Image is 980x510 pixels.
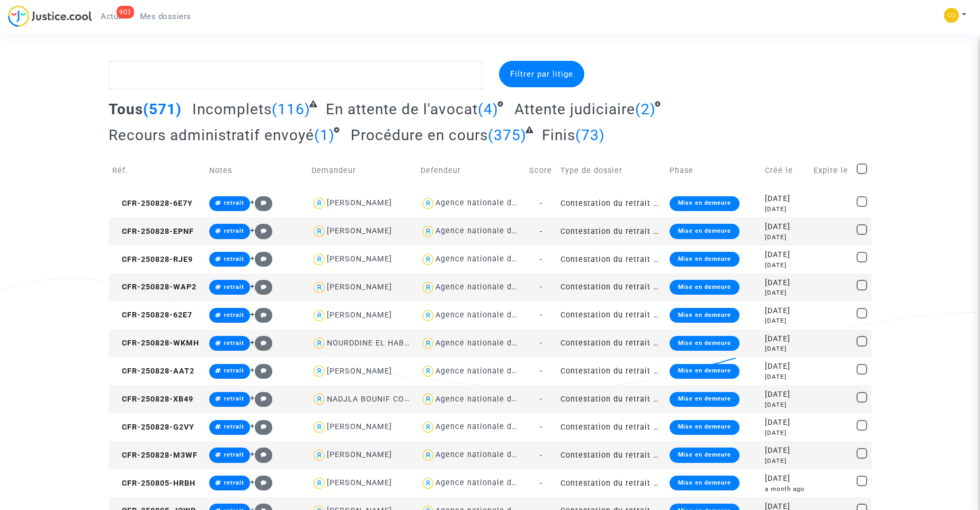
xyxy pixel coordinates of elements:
[765,344,806,353] div: [DATE]
[421,196,436,211] img: icon-user.svg
[670,476,740,490] div: Mise en demeure
[112,199,193,208] span: CFR-250828-6E7Y
[224,451,244,458] span: retrait
[224,479,244,486] span: retrait
[112,255,193,264] span: CFR-250828-RJE9
[327,450,392,459] div: [PERSON_NAME]
[112,451,198,460] span: CFR-250828-M3WF
[670,448,740,462] div: Mise en demeure
[206,152,308,189] td: Notes
[435,450,552,459] div: Agence nationale de l'habitat
[224,340,244,347] span: retrait
[557,385,666,413] td: Contestation du retrait de [PERSON_NAME] par l'ANAH (mandataire)
[635,101,656,118] span: (2)
[224,227,244,234] span: retrait
[765,233,806,242] div: [DATE]
[670,392,740,407] div: Mise en demeure
[112,311,192,320] span: CFR-250828-62E7
[224,256,244,262] span: retrait
[327,283,392,292] div: [PERSON_NAME]
[765,221,806,233] div: [DATE]
[670,196,740,211] div: Mise en demeure
[272,101,310,118] span: (116)
[192,101,272,118] span: Incomplets
[765,261,806,270] div: [DATE]
[421,308,436,323] img: icon-user.svg
[435,311,552,320] div: Agence nationale de l'habitat
[557,189,666,217] td: Contestation du retrait de [PERSON_NAME] par l'ANAH (mandataire)
[327,198,392,207] div: [PERSON_NAME]
[944,8,959,23] img: 5a13cfc393247f09c958b2f13390bacc
[112,423,194,432] span: CFR-250828-G2VY
[224,423,244,430] span: retrait
[327,395,446,404] div: NADJLA BOUNIF COUTENCEAU
[540,199,542,208] span: -
[670,420,740,435] div: Mise en demeure
[670,280,740,295] div: Mise en demeure
[311,308,327,323] img: icon-user.svg
[765,249,806,261] div: [DATE]
[540,367,542,376] span: -
[326,101,478,118] span: En attente de l'avocat
[557,469,666,497] td: Contestation du retrait de [PERSON_NAME] par l'ANAH (mandataire)
[140,12,191,21] span: Mes dossiers
[435,283,552,292] div: Agence nationale de l'habitat
[765,205,806,214] div: [DATE]
[250,478,273,487] span: +
[250,450,273,459] span: +
[670,252,740,267] div: Mise en demeure
[250,226,273,235] span: +
[327,339,418,348] div: NOURDDINE EL HABCHI
[557,274,666,302] td: Contestation du retrait de [PERSON_NAME] par l'ANAH (mandataire)
[435,339,552,348] div: Agence nationale de l'habitat
[143,101,182,118] span: (571)
[224,199,244,206] span: retrait
[224,395,244,402] span: retrait
[351,126,488,144] span: Procédure en cours
[540,339,542,348] span: -
[478,101,498,118] span: (4)
[765,400,806,409] div: [DATE]
[327,478,392,487] div: [PERSON_NAME]
[435,254,552,263] div: Agence nationale de l'habitat
[421,420,436,435] img: icon-user.svg
[112,395,193,404] span: CFR-250828-XB49
[765,473,806,485] div: [DATE]
[109,101,143,118] span: Tous
[311,280,327,295] img: icon-user.svg
[557,441,666,469] td: Contestation du retrait de [PERSON_NAME] par l'ANAH (mandataire)
[525,152,557,189] td: Score
[666,152,761,189] td: Phase
[224,367,244,374] span: retrait
[421,476,436,491] img: icon-user.svg
[224,312,244,318] span: retrait
[250,394,273,403] span: +
[435,226,552,235] div: Agence nationale de l'habitat
[575,126,605,144] span: (73)
[765,372,806,381] div: [DATE]
[327,367,392,376] div: [PERSON_NAME]
[510,69,573,79] span: Filtrer par litige
[421,448,436,463] img: icon-user.svg
[765,361,806,372] div: [DATE]
[250,338,273,347] span: +
[670,364,740,379] div: Mise en demeure
[557,152,666,189] td: Type de dossier
[435,198,552,207] div: Agence nationale de l'habitat
[557,245,666,274] td: Contestation du retrait de [PERSON_NAME] par l'ANAH (mandataire)
[540,479,542,488] span: -
[112,283,197,292] span: CFR-250828-WAP2
[112,227,194,236] span: CFR-250828-EPNF
[250,366,273,375] span: +
[311,252,327,267] img: icon-user.svg
[311,224,327,239] img: icon-user.svg
[435,367,552,376] div: Agence nationale de l'habitat
[540,423,542,432] span: -
[557,302,666,330] td: Contestation du retrait de [PERSON_NAME] par l'ANAH (mandataire)
[765,389,806,400] div: [DATE]
[311,196,327,211] img: icon-user.svg
[421,363,436,379] img: icon-user.svg
[117,6,134,19] div: 903
[327,311,392,320] div: [PERSON_NAME]
[92,8,131,24] a: 903Actus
